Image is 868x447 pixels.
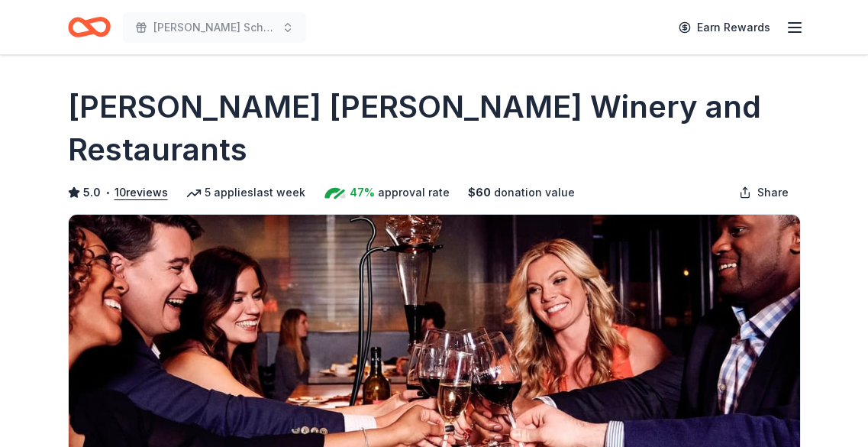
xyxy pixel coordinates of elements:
span: approval rate [378,183,450,202]
h1: [PERSON_NAME] [PERSON_NAME] Winery and Restaurants [68,86,801,171]
button: Share [727,177,801,208]
a: Earn Rewards [670,14,779,41]
span: [PERSON_NAME] Scholarship Fundraiser [153,18,276,37]
span: 5.0 [83,183,101,202]
span: • [105,186,110,199]
span: Share [757,183,789,202]
div: 5 applies last week [186,183,305,202]
span: 47% [350,183,375,202]
button: 10reviews [115,183,168,202]
span: $ 60 [468,183,491,202]
button: [PERSON_NAME] Scholarship Fundraiser [123,12,306,43]
span: donation value [494,183,575,202]
a: Home [68,9,111,45]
